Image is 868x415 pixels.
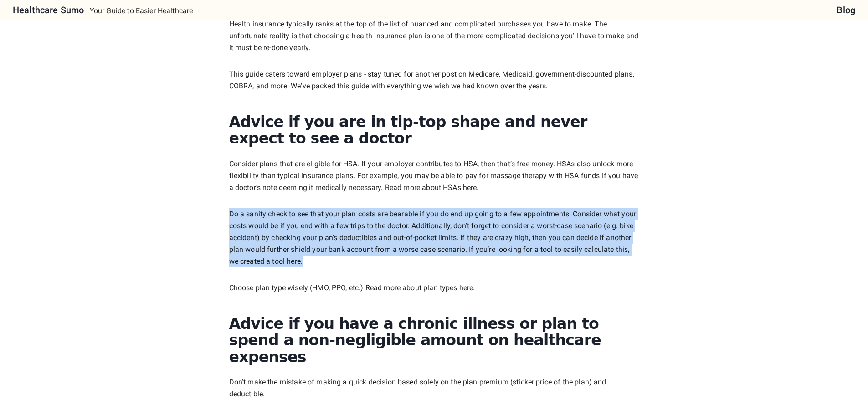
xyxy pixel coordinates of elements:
[229,376,639,400] p: Don’t make the mistake of making a quick decision based solely on the plan premium (sticker price...
[837,3,855,17] a: Blog
[229,68,639,92] p: This guide caters toward employer plans - stay tuned for another post on Medicare, Medicaid, gove...
[229,18,639,54] p: Health insurance typically ranks at the top of the list of nuanced and complicated purchases you ...
[229,208,639,267] p: Do a sanity check to see that your plan costs are bearable if you do end up going to a few appoin...
[90,5,193,16] p: Your Guide to Easier Healthcare
[13,3,84,17] h6: Healthcare Sumo
[229,114,639,147] h2: Advice if you are in tip-top shape and never expect to see a doctor
[229,282,639,294] p: Choose plan type wisely (HMO, PPO, etc.) Read more about plan types here.
[229,316,639,366] h2: Advice if you have a chronic illness or plan to spend a non-negligible amount on healthcare expenses
[5,3,84,17] a: Healthcare Sumo
[229,158,639,194] p: Consider plans that are eligible for HSA. If your employer contributes to HSA, then that’s free m...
